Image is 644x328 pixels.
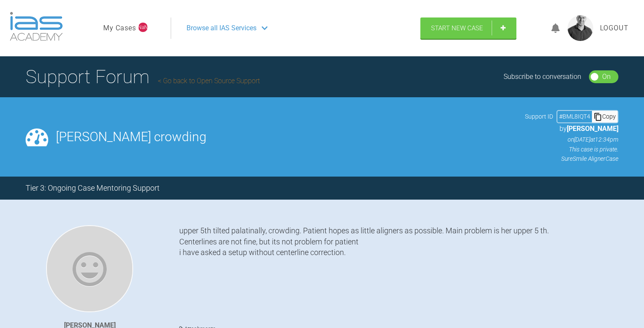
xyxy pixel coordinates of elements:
[46,225,133,312] img: Teemu Savola
[525,145,618,154] p: This case is private.
[179,225,618,311] div: upper 5th tilted palatinally, crowding. Patient hopes as little aligners as possible. Main proble...
[26,62,260,92] h1: Support Forum
[431,24,483,32] span: Start New Case
[158,77,260,85] a: Go back to Open Source Support
[138,23,148,32] span: NaN
[420,17,516,39] a: Start New Case
[103,23,136,34] a: My Cases
[525,112,553,121] span: Support ID
[504,71,581,82] div: Subscribe to conversation
[10,12,63,41] img: logo-light.3e3ef733.png
[525,123,618,134] p: by
[525,135,618,144] p: on [DATE] at 12:34pm
[56,131,517,143] h2: [PERSON_NAME] crowding
[557,112,592,121] div: # BML8IQT4
[26,182,160,194] div: Tier 3: Ongoing Case Mentoring Support
[525,154,618,163] p: SureSmile Aligner Case
[592,111,618,122] div: Copy
[567,125,618,133] span: [PERSON_NAME]
[186,23,256,34] span: Browse all IAS Services
[602,71,611,82] div: On
[568,15,593,41] img: profile.png
[600,23,629,34] a: Logout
